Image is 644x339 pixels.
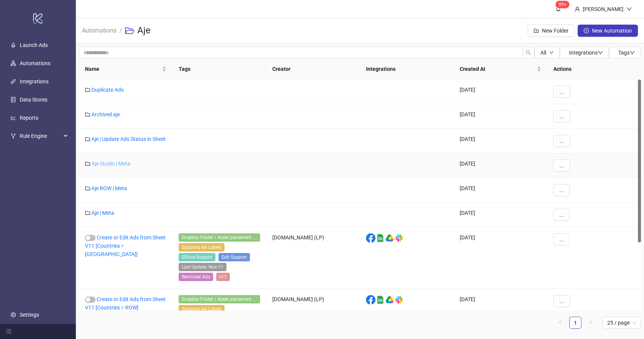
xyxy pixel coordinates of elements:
[454,153,547,178] div: [DATE]
[588,320,593,325] span: right
[266,59,360,80] th: Creator
[553,135,570,147] button: ...
[460,65,535,73] span: Created At
[553,295,570,307] button: ...
[553,159,570,172] button: ...
[559,212,564,218] span: ...
[125,26,134,35] span: folder-open
[179,253,215,261] span: GDrive Support
[598,50,603,55] span: down
[85,234,166,257] a: Create or Edit Ads from Sheet V11 [Countries = [GEOGRAPHIC_DATA]]
[360,59,454,80] th: Integrations
[85,136,90,142] span: folder
[179,243,225,252] span: Supports Ad Labels
[569,317,581,329] li: 1
[454,59,547,80] th: Created At
[179,273,213,281] span: Reminder Ads
[91,111,120,117] a: Archived aje
[80,26,118,34] a: Automations
[454,104,547,129] div: [DATE]
[85,296,166,311] a: Create or Edit Ads from Sheet V11 [Countries = ROW]
[553,184,570,196] button: ...
[179,295,260,303] span: Dropbox Folder / Asset placement detection
[556,1,570,8] sup: 1567
[85,65,160,73] span: Name
[91,87,124,93] a: Duplicate Ads
[553,233,570,245] button: ...
[559,187,564,193] span: ...
[91,136,166,142] a: Aje | Update Ads Status in Sheet
[575,6,580,12] span: user
[173,59,266,80] th: Tags
[559,89,564,95] span: ...
[137,25,151,37] h3: Aje
[454,178,547,203] div: [DATE]
[454,129,547,153] div: [DATE]
[569,50,603,56] span: Integrations
[91,185,127,191] a: Aje ROW | Meta
[20,128,61,144] span: Rule Engine
[534,28,539,33] span: folder-add
[85,161,90,166] span: folder
[553,110,570,122] button: ...
[218,253,250,261] span: Edit Support
[560,47,609,59] button: Integrationsdown
[119,19,122,43] li: /
[540,50,546,56] span: All
[559,138,564,144] span: ...
[20,312,39,318] a: Settings
[85,210,90,216] span: folder
[584,28,589,33] span: plus-circle
[618,50,635,56] span: Tags
[554,317,566,329] li: Previous Page
[607,317,636,328] span: 25 / page
[630,50,635,55] span: down
[266,227,360,289] div: [DOMAIN_NAME] (LP)
[534,47,560,59] button: Alldown
[549,50,554,55] span: down
[609,47,641,59] button: Tagsdown
[20,42,48,48] a: Launch Ads
[179,233,260,242] span: Dropbox Folder / Asset placement detection
[526,50,531,55] span: search
[556,6,561,11] span: bell
[20,97,47,103] a: Data Stores
[584,317,597,329] button: right
[6,329,11,334] span: menu-fold
[91,210,114,216] a: Aje | Meta
[559,236,564,242] span: ...
[79,59,173,80] th: Name
[85,186,90,191] span: folder
[553,86,570,98] button: ...
[592,28,632,34] span: New Automation
[584,317,597,329] li: Next Page
[11,133,16,139] span: fork
[547,59,641,80] th: Actions
[454,227,547,289] div: [DATE]
[179,263,226,271] span: Last Update: Nov-11
[627,6,632,12] span: down
[528,25,575,37] button: New Folder
[20,78,49,84] a: Integrations
[558,320,562,325] span: left
[580,5,627,13] div: [PERSON_NAME]
[570,317,581,328] a: 1
[553,209,570,221] button: ...
[559,162,564,169] span: ...
[216,273,230,281] span: v11
[91,161,130,167] a: Aje Studio | Meta
[454,80,547,104] div: [DATE]
[20,115,38,121] a: Reports
[559,298,564,304] span: ...
[554,317,566,329] button: left
[603,317,641,329] div: Page Size
[85,112,90,117] span: folder
[542,28,569,34] span: New Folder
[20,60,50,66] a: Automations
[85,87,90,92] span: folder
[179,305,225,313] span: Supports Ad Labels
[559,113,564,119] span: ...
[454,203,547,227] div: [DATE]
[578,25,638,37] button: New Automation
